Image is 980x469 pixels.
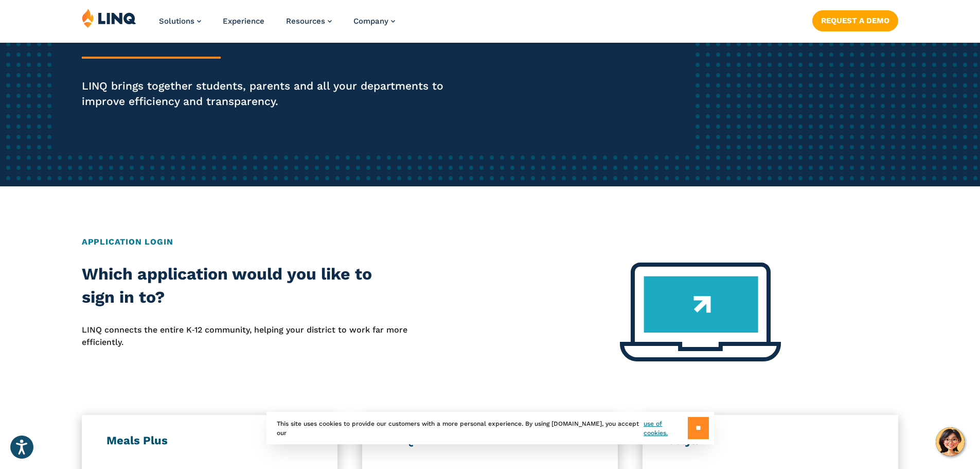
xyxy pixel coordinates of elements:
h2: Which application would you like to sign in to? [82,263,408,309]
a: Experience [223,16,264,26]
a: Solutions [159,16,201,26]
img: LINQ | K‑12 Software [82,8,136,28]
a: Company [353,16,395,26]
button: Hello, have a question? Let’s chat. [936,427,965,456]
a: use of cookies. [644,419,687,438]
span: Solutions [159,16,194,26]
a: Resources [286,16,332,26]
p: LINQ connects the entire K‑12 community, helping your district to work far more efficiently. [82,324,408,349]
nav: Button Navigation [812,8,898,31]
div: This site uses cookies to provide our customers with a more personal experience. By using [DOMAIN... [266,412,714,444]
span: Resources [286,16,325,26]
h2: Application Login [82,236,898,248]
span: Company [353,16,388,26]
a: Request a Demo [812,10,898,31]
nav: Primary Navigation [159,8,395,42]
p: LINQ brings together students, parents and all your departments to improve efficiency and transpa... [82,78,459,109]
